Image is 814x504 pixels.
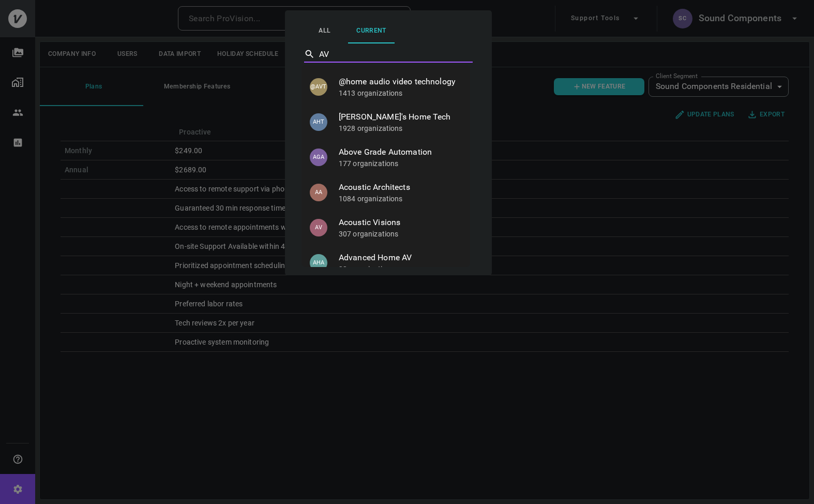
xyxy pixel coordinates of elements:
[310,219,327,236] p: AV
[339,216,462,229] span: Acoustic Visions
[302,19,348,43] button: All
[339,76,462,88] span: @home audio video technology
[339,158,462,169] p: 177 organizations
[310,149,327,166] p: AGA
[339,123,462,134] p: 1928 organizations
[339,88,462,98] p: 1413 organizations
[310,113,327,131] p: AHT
[339,111,462,123] span: [PERSON_NAME]'s Home Tech
[339,146,462,158] span: Above Grade Automation
[339,229,462,239] p: 307 organizations
[339,251,462,264] span: Advanced Home AV
[310,78,327,96] p: @AVT
[339,264,462,274] p: 22 organizations
[348,19,395,43] button: Current
[339,181,462,194] span: Acoustic Architects
[319,46,457,62] input: Select Partner…
[310,184,327,201] p: AA
[339,194,462,204] p: 1084 organizations
[310,254,327,272] p: AHA
[472,52,474,54] button: Close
